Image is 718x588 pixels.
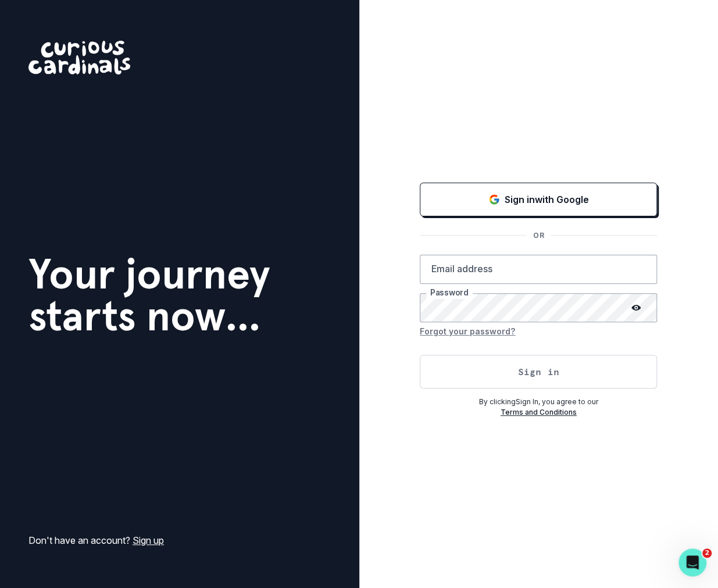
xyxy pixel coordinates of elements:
[28,533,164,547] p: Don't have an account?
[526,230,551,241] p: OR
[28,253,270,337] h1: Your journey starts now...
[133,534,164,546] a: Sign up
[420,397,657,407] p: By clicking Sign In , you agree to our
[678,548,706,576] iframe: Intercom live chat
[420,322,515,341] button: Forgot your password?
[501,408,577,416] a: Terms and Conditions
[420,355,657,389] button: Sign in
[702,548,712,558] span: 2
[28,41,130,74] img: Curious Cardinals Logo
[420,183,657,216] button: Sign in with Google (GSuite)
[505,193,589,206] p: Sign in with Google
